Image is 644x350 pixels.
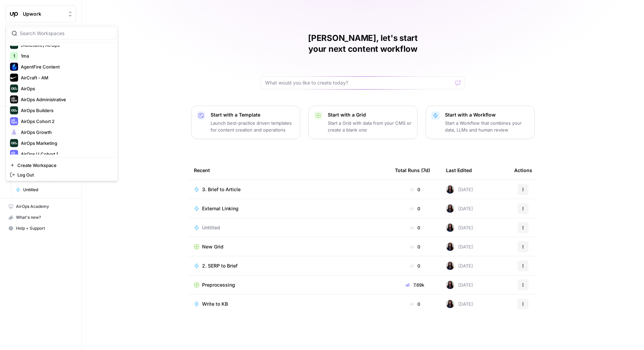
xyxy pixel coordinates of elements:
img: rox323kbkgutb4wcij4krxobkpon [446,185,454,194]
p: Start with a Template [211,111,294,118]
img: rox323kbkgutb4wcij4krxobkpon [446,281,454,289]
div: Workspace: Upwork [5,25,118,181]
p: Launch best-practice driven templates for content creation and operations [211,120,294,133]
span: 2. SERP to Brief [202,262,237,269]
input: What would you like to create today? [265,79,453,86]
img: AirOps Builders Logo [10,106,18,115]
input: Search Workspaces [20,30,112,37]
img: AirOps Growth Logo [10,128,18,136]
span: External Linking [202,205,239,212]
div: 0 [395,243,435,250]
span: Log Out [17,171,111,178]
div: [DATE] [446,185,473,194]
img: rox323kbkgutb4wcij4krxobkpon [446,300,454,308]
span: AgentFire Content [21,63,111,70]
span: AirOps Academy [16,203,73,210]
div: 0 [395,205,435,212]
img: rox323kbkgutb4wcij4krxobkpon [446,204,454,213]
span: Upwork [23,11,64,17]
div: Last Edited [446,161,472,180]
div: Total Runs (7d) [395,161,430,180]
p: Start a Workflow that combines your data, LLMs and human review [445,120,529,133]
div: 0 [395,262,435,269]
div: Recent [194,161,384,180]
span: AirOps [21,85,111,92]
a: 2. SERP to Brief [194,262,384,269]
button: Start with a TemplateLaunch best-practice driven templates for content creation and operations [191,106,300,139]
span: AirOps Builders [21,107,111,114]
button: Start with a GridStart a Grid with data from your CMS or create a blank one [308,106,417,139]
span: AirOps Marketing [21,140,111,147]
span: Create Workspace [17,162,111,169]
a: Create Workspace [7,161,116,170]
button: Workspace: Upwork [5,5,76,22]
div: [DATE] [446,224,473,232]
a: Untitled [194,224,384,231]
img: AirOps Marketing Logo [10,139,18,147]
div: [DATE] [446,243,473,251]
div: What's new? [6,212,76,223]
img: AirOps Logo [10,85,18,93]
span: 3. Brief to Article [202,186,241,193]
img: AirOps U Cohort 1 Logo [10,150,18,158]
img: Upwork Logo [8,8,20,20]
span: 1 [13,52,15,59]
button: Start with a WorkflowStart a Workflow that combines your data, LLMs and human review [426,106,535,139]
a: Write to KB [194,301,384,307]
span: AirOps Growth [21,129,111,136]
div: [DATE] [446,262,473,270]
div: 0 [395,224,435,231]
img: AirCraft - AM Logo [10,74,18,82]
div: 7.69k [395,281,435,288]
button: What's new? [5,212,76,223]
span: Untitled [23,187,73,193]
img: rox323kbkgutb4wcij4krxobkpon [446,224,454,232]
a: Log Out [7,170,116,180]
p: Start with a Grid [328,111,412,118]
p: Start a Grid with data from your CMS or create a blank one [328,120,412,133]
span: New Grid [202,243,224,250]
img: rox323kbkgutb4wcij4krxobkpon [446,262,454,270]
a: 3. Brief to Article [194,186,384,193]
a: Untitled [13,184,76,195]
span: Write to KB [202,301,228,307]
div: 0 [395,301,435,307]
div: 0 [395,186,435,193]
a: AirOps Academy [5,201,76,212]
span: AirCraft - AM [21,74,111,81]
img: AgentFire Content Logo [10,63,18,71]
span: Help + Support [16,225,73,231]
a: New Grid [194,243,384,250]
span: Preprocessing [202,281,235,288]
img: AirOps Cohort 2 Logo [10,117,18,125]
p: Start with a Workflow [445,111,529,118]
a: Preprocessing [194,281,384,288]
span: AirOps Cohort 2 [21,118,111,125]
button: Help + Support [5,223,76,234]
span: 1ma [21,52,111,59]
a: External Linking [194,205,384,212]
div: [DATE] [446,281,473,289]
h1: [PERSON_NAME], let's start your next content workflow [261,33,465,55]
span: AirOps Administrative [21,96,111,103]
span: Untitled [202,224,220,231]
img: AirOps Administrative Logo [10,95,18,104]
img: rox323kbkgutb4wcij4krxobkpon [446,243,454,251]
div: Actions [514,161,532,180]
div: [DATE] [446,204,473,213]
span: AirOps U Cohort 1 [21,151,111,157]
div: [DATE] [446,300,473,308]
